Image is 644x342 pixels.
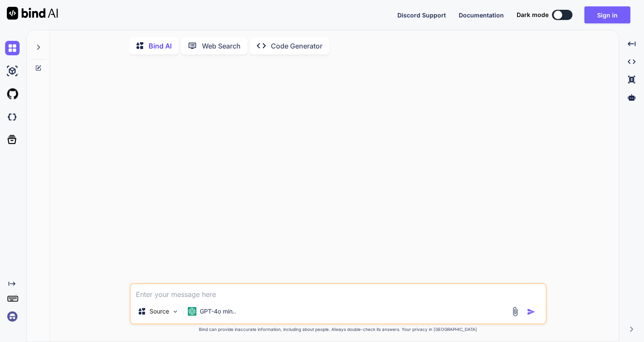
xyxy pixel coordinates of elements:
[149,41,172,51] p: Bind AI
[200,307,236,316] p: GPT-4o min..
[202,41,241,51] p: Web Search
[5,309,20,324] img: signin
[271,41,322,51] p: Code Generator
[584,6,630,23] button: Sign in
[517,11,549,19] span: Dark mode
[7,7,58,20] img: Bind AI
[459,11,504,19] span: Documentation
[149,307,169,316] p: Source
[510,307,520,316] img: attachment
[5,41,20,55] img: chat
[5,64,20,78] img: ai-studio
[5,110,20,124] img: darkCloudIdeIcon
[527,308,535,316] img: icon
[172,308,179,315] img: Pick Models
[5,87,20,101] img: githubLight
[397,11,446,19] span: Discord Support
[397,11,446,20] button: Discord Support
[459,11,504,20] button: Documentation
[129,326,547,333] p: Bind can provide inaccurate information, including about people. Always double-check its answers....
[188,307,196,316] img: GPT-4o mini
